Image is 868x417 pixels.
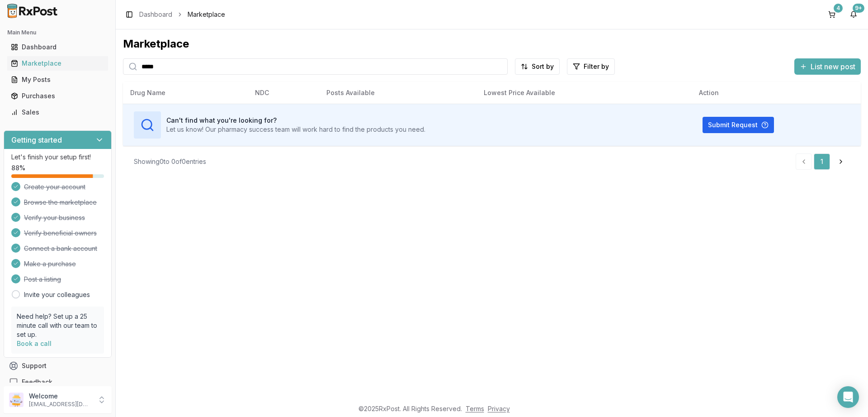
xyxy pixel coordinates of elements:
[11,153,104,162] p: Let's finish your setup first!
[9,393,24,407] img: User avatar
[4,56,112,71] button: Marketplace
[4,4,61,18] img: RxPost Logo
[4,358,112,374] button: Support
[24,244,97,253] span: Connect a bank account
[567,58,615,75] button: Filter by
[4,374,112,390] button: Feedback
[17,340,52,347] a: Book a call
[139,10,225,19] nav: breadcrumb
[24,182,85,192] span: Create your account
[846,7,861,22] button: 9+
[24,229,97,238] span: Verify beneficial owners
[24,259,76,268] span: Make a purchase
[319,82,476,104] th: Posts Available
[703,117,774,133] button: Submit Request
[7,72,108,88] a: My Posts
[166,116,425,125] h3: Can't find what you're looking for?
[515,58,560,75] button: Sort by
[139,10,172,19] a: Dashboard
[11,91,104,101] div: Purchases
[794,63,861,72] a: List new post
[834,4,843,13] div: 4
[11,163,25,173] span: 88 %
[11,134,62,145] h3: Getting started
[837,386,859,408] div: Open Intercom Messenger
[134,157,206,166] div: Showing 0 to 0 of 0 entries
[825,7,839,22] button: 4
[7,55,108,72] a: Marketplace
[11,75,104,84] div: My Posts
[7,104,108,120] a: Sales
[853,4,864,13] div: 9+
[17,312,99,339] p: Need help? Set up a 25 minute call with our team to set up.
[794,58,861,75] button: List new post
[7,39,108,55] a: Dashboard
[22,378,52,387] span: Feedback
[796,153,850,170] nav: pagination
[7,88,108,104] a: Purchases
[466,405,484,412] a: Terms
[584,62,609,71] span: Filter by
[11,108,104,117] div: Sales
[4,89,112,103] button: Purchases
[832,153,850,170] a: Go to next page
[532,62,554,71] span: Sort by
[476,82,692,104] th: Lowest Price Available
[24,213,85,222] span: Verify your business
[7,29,108,36] h2: Main Menu
[24,290,90,299] a: Invite your colleagues
[11,59,104,68] div: Marketplace
[4,105,112,120] button: Sales
[24,198,97,207] span: Browse the marketplace
[24,275,61,284] span: Post a listing
[188,10,225,19] span: Marketplace
[123,37,861,51] div: Marketplace
[166,125,425,134] p: Let us know! Our pharmacy success team will work hard to find the products you need.
[4,40,112,54] button: Dashboard
[11,43,104,52] div: Dashboard
[29,392,92,401] p: Welcome
[488,405,510,412] a: Privacy
[123,82,248,104] th: Drug Name
[811,61,855,72] span: List new post
[4,72,112,87] button: My Posts
[248,82,319,104] th: NDC
[29,401,92,408] p: [EMAIL_ADDRESS][DOMAIN_NAME]
[692,82,861,104] th: Action
[814,153,830,170] a: 1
